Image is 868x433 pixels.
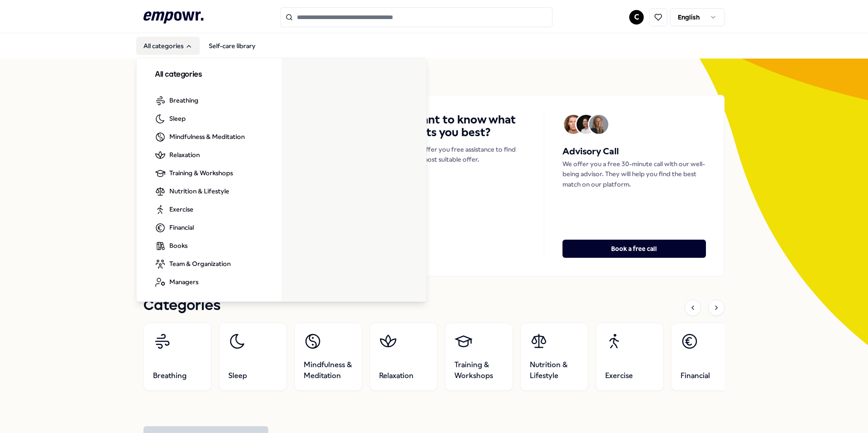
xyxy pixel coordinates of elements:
a: Exercise [596,323,664,391]
div: All categories [137,58,427,302]
a: Mindfulness & Meditation [294,323,362,391]
span: Mindfulness & Meditation [304,359,353,381]
h1: Categories [143,295,221,317]
span: Training & Workshops [454,359,503,381]
input: Search for products, categories or subcategories [280,7,552,27]
span: Team & Organization [169,259,231,269]
a: Relaxation [148,146,207,164]
button: C [629,10,644,25]
img: Avatar [564,115,583,134]
a: Training & Workshops [148,164,240,182]
img: Avatar [577,115,596,134]
span: Financial [681,370,710,381]
a: Breathing [148,92,206,110]
nav: Main [136,37,263,55]
span: Training & Workshops [169,168,233,178]
a: Nutrition & Lifestyle [148,182,237,201]
p: We offer you a free 30-minute call with our well-being advisor. They will help you find the best ... [562,159,706,189]
a: Self-care library [202,37,263,55]
button: Book a free call [562,240,706,258]
a: Managers [148,273,206,291]
h5: Advisory Call [562,144,706,159]
a: Sleep [148,110,193,128]
span: Books [169,241,187,251]
p: We offer you free assistance to find the most suitable offer. [411,144,526,165]
a: Mindfulness & Meditation [148,128,252,146]
span: Nutrition & Lifestyle [169,186,229,196]
span: Exercise [169,204,193,214]
a: Financial [148,219,201,237]
img: Avatar [589,115,608,134]
span: Sleep [228,370,247,381]
a: Team & Organization [148,255,238,273]
h3: All categories [155,69,264,81]
h4: Want to know what suits you best? [411,113,526,139]
button: All categories [136,37,200,55]
span: Breathing [169,95,198,105]
span: Sleep [169,113,186,123]
a: Financial [671,323,739,391]
span: Mindfulness & Meditation [169,132,245,142]
a: Exercise [148,201,201,219]
span: Relaxation [169,150,200,160]
span: Breathing [153,370,187,381]
span: Relaxation [379,370,414,381]
span: Managers [169,277,198,287]
a: Breathing [143,323,212,391]
span: Financial [169,222,194,232]
span: Nutrition & Lifestyle [530,359,579,381]
span: Exercise [605,370,633,381]
a: Relaxation [370,323,438,391]
a: Training & Workshops [445,323,513,391]
a: Sleep [219,323,287,391]
a: Books [148,237,195,255]
a: Nutrition & Lifestyle [520,323,588,391]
